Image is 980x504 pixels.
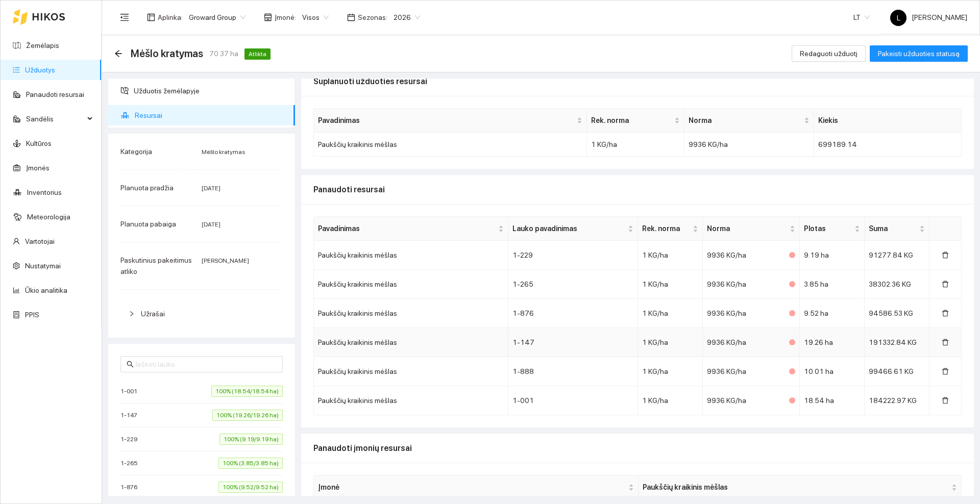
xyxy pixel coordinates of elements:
[314,270,508,299] td: Paukščių kraikinis mėšlas
[264,13,272,21] span: shop
[508,241,638,270] td: 1-229
[27,188,62,196] a: Inventorius
[508,357,638,386] td: 1-888
[942,310,949,318] span: delete
[114,7,135,28] button: menu-fold
[136,359,277,370] input: Ieškoti lauko
[942,281,949,289] span: delete
[853,10,870,25] span: LT
[212,410,283,421] span: 100% (19.26/19.26 ha)
[189,10,246,25] span: Groward Group
[313,434,962,463] div: Panaudoti įmonių resursai
[218,482,283,493] span: 100% (9.52/9.52 ha)
[314,109,587,133] th: this column's title is Pavadinimas,this column is sortable
[865,328,929,357] td: 191332.84 KG
[158,12,183,23] span: Aplinka :
[25,262,61,270] a: Nustatymai
[865,241,929,270] td: 91277.84 KG
[26,164,50,172] a: Įmonės
[865,386,929,415] td: 184222.97 KG
[508,217,638,241] th: this column's title is Lauko pavadinimas,this column is sortable
[202,221,220,228] span: [DATE]
[707,338,746,346] span: 9936 KG/ha
[26,139,52,147] a: Kultūros
[508,270,638,299] td: 1-265
[120,482,142,492] span: 1-876
[800,241,865,270] td: 9.19 ha
[587,133,684,157] td: 1 KG/ha
[707,396,746,405] span: 9936 KG/ha
[638,328,703,357] td: 1 KG/ha
[120,410,142,420] span: 1-147
[638,217,703,241] th: this column's title is Rek. norma,this column is sortable
[120,458,143,468] span: 1-265
[131,45,203,62] span: Mėšlo kratymas
[707,309,746,317] span: 9936 KG/ha
[314,475,639,499] th: this column's title is Įmonė,this column is sortable
[878,48,960,59] span: Pakeisti užduoties statusą
[129,311,135,317] span: right
[800,270,865,299] td: 3.85 ha
[27,213,70,221] a: Meteorologija
[209,48,238,59] span: 70.37 ha
[218,458,283,469] span: 100% (3.85/3.85 ha)
[25,66,55,74] a: Užduotys
[638,270,703,299] td: 1 KG/ha
[814,133,962,157] td: 699189.14
[314,328,508,357] td: Paukščių kraikinis mėšlas
[934,334,957,350] button: delete
[865,357,929,386] td: 99466.61 KG
[318,223,496,234] span: Pavadinimas
[934,247,957,263] button: delete
[318,115,575,126] span: Pavadinimas
[313,175,962,204] div: Panaudoti resursai
[26,41,59,49] a: Žemėlapis
[707,367,746,375] span: 9936 KG/ha
[707,280,746,288] span: 9936 KG/ha
[120,220,176,228] span: Planuota pabaiga
[703,217,800,241] th: this column's title is Norma,this column is sortable
[244,48,271,60] span: Atlikta
[394,10,420,25] span: 2026
[26,90,84,98] a: Panaudoti resursai
[638,299,703,328] td: 1 KG/ha
[508,386,638,415] td: 1-001
[643,482,949,493] span: Paukščių kraikinis mėšlas
[890,13,967,21] span: [PERSON_NAME]
[211,386,283,397] span: 100% (18.54/18.54 ha)
[219,434,283,445] span: 100% (9.19/9.19 ha)
[934,305,957,321] button: delete
[707,223,788,234] span: Norma
[120,434,142,444] span: 1-229
[800,48,857,59] span: Redaguoti užduotį
[707,251,746,259] span: 9936 KG/ha
[25,311,39,319] a: PPIS
[800,386,865,415] td: 18.54 ha
[347,13,355,21] span: calendar
[26,109,84,129] span: Sandėlis
[358,12,387,23] span: Sezonas :
[314,357,508,386] td: Paukščių kraikinis mėšlas
[314,386,508,415] td: Paukščių kraikinis mėšlas
[314,241,508,270] td: Paukščių kraikinis mėšlas
[689,140,728,148] span: 9936 KG/ha
[792,45,866,62] button: Redaguoti užduotį
[934,392,957,409] button: delete
[314,217,508,241] th: this column's title is Pavadinimas,this column is sortable
[792,49,866,58] a: Redaguoti užduotį
[147,13,155,21] span: layout
[25,286,67,294] a: Ūkio analitika
[942,251,949,260] span: delete
[120,386,142,396] span: 1-001
[318,482,626,493] span: Įmonė
[942,397,949,405] span: delete
[638,241,703,270] td: 1 KG/ha
[314,299,508,328] td: Paukščių kraikinis mėšlas
[127,361,134,368] span: search
[865,299,929,328] td: 94586.53 KG
[638,357,703,386] td: 1 KG/ha
[114,49,122,58] span: arrow-left
[587,109,684,133] th: this column's title is Rek. norma,this column is sortable
[120,302,283,325] div: Užrašai
[869,223,917,234] span: Suma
